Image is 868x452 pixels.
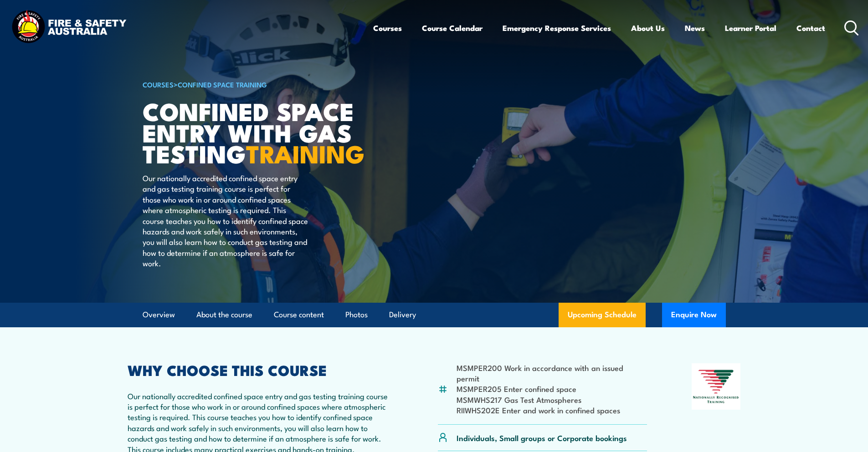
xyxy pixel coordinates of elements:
[143,79,174,89] a: COURSES
[143,100,368,164] h1: Confined Space Entry with Gas Testing
[725,16,776,40] a: Learner Portal
[457,432,627,443] p: Individuals, Small groups or Corporate bookings
[143,303,175,327] a: Overview
[662,303,726,327] button: Enquire Now
[196,303,252,327] a: About the course
[457,383,647,394] li: MSMPER205 Enter confined space
[373,16,402,40] a: Courses
[692,363,741,410] img: Nationally Recognised Training logo.
[457,362,647,384] li: MSMPER200 Work in accordance with an issued permit
[503,16,611,40] a: Emergency Response Services
[422,16,483,40] a: Course Calendar
[128,363,394,376] h2: WHY CHOOSE THIS COURSE
[685,16,705,40] a: News
[143,79,368,90] h6: >
[345,303,368,327] a: Photos
[631,16,665,40] a: About Us
[246,134,365,172] strong: TRAINING
[796,16,825,40] a: Contact
[559,303,646,327] a: Upcoming Schedule
[457,405,647,415] li: RIIWHS202E Enter and work in confined spaces
[389,303,416,327] a: Delivery
[178,79,267,89] a: Confined Space Training
[143,173,309,269] p: Our nationally accredited confined space entry and gas testing training course is perfect for tho...
[274,303,324,327] a: Course content
[457,394,647,405] li: MSMWHS217 Gas Test Atmospheres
